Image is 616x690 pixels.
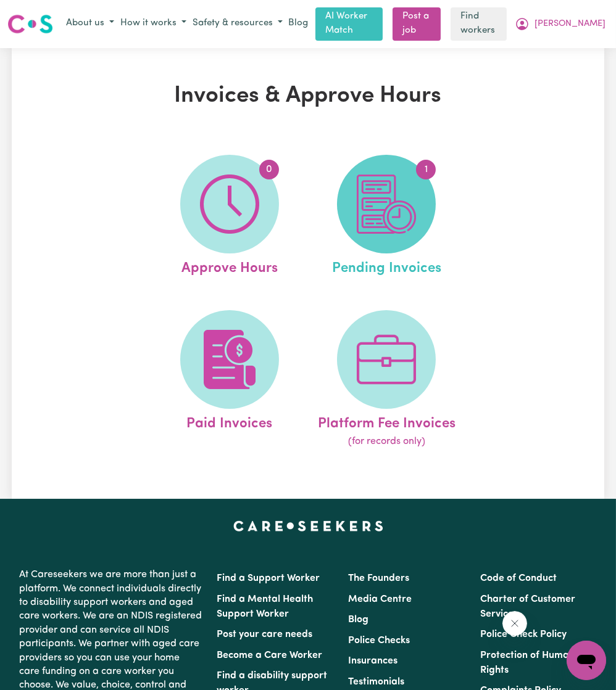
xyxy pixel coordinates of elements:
[186,409,272,435] span: Paid Invoices
[7,9,75,18] span: Need any help?
[117,14,189,34] button: How it works
[348,594,412,604] a: Media Centre
[567,641,606,680] iframe: Button to launch messaging window
[348,677,404,687] a: Testimonials
[348,636,410,646] a: Police Checks
[332,253,441,279] span: Pending Invoices
[348,434,425,449] span: (for records only)
[348,615,368,625] a: Blog
[217,573,320,583] a: Find a Support Worker
[217,630,312,639] a: Post your care needs
[348,573,409,583] a: The Founders
[154,310,304,450] a: Paid Invoices
[181,253,278,279] span: Approve Hours
[63,14,117,34] button: About us
[286,14,310,33] a: Blog
[393,7,441,41] a: Post a job
[512,14,609,35] button: My Account
[154,155,304,279] a: Approve Hours
[217,594,313,619] a: Find a Mental Health Support Worker
[7,13,53,35] img: Careseekers logo
[480,630,567,639] a: Police Check Policy
[311,155,462,279] a: Pending Invoices
[480,651,575,675] a: Protection of Human Rights
[535,17,606,31] span: [PERSON_NAME]
[502,611,527,636] iframe: Close message
[315,7,383,41] a: AI Worker Match
[311,310,462,450] a: Platform Fee Invoices(for records only)
[480,573,557,583] a: Code of Conduct
[189,14,286,34] button: Safety & resources
[259,160,279,179] span: 0
[318,409,456,435] span: Platform Fee Invoices
[7,10,53,38] a: Careseekers logo
[118,83,498,110] h1: Invoices & Approve Hours
[348,656,397,666] a: Insurances
[233,521,383,531] a: Careseekers home page
[217,651,322,660] a: Become a Care Worker
[451,7,507,41] a: Find workers
[480,594,575,619] a: Charter of Customer Service
[416,160,436,179] span: 1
